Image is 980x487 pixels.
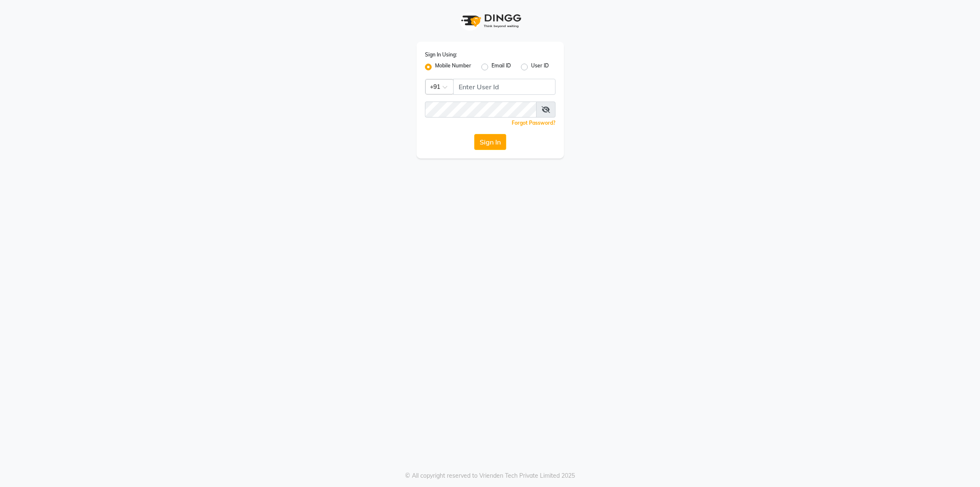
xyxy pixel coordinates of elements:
label: Mobile Number [435,62,471,72]
label: User ID [531,62,549,72]
img: logo1.svg [457,8,524,33]
input: Username [453,79,555,95]
a: Forgot Password? [512,120,555,126]
label: Sign In Using: [425,51,457,59]
input: Username [425,102,537,118]
label: Email ID [491,62,511,72]
button: Sign In [474,134,506,150]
